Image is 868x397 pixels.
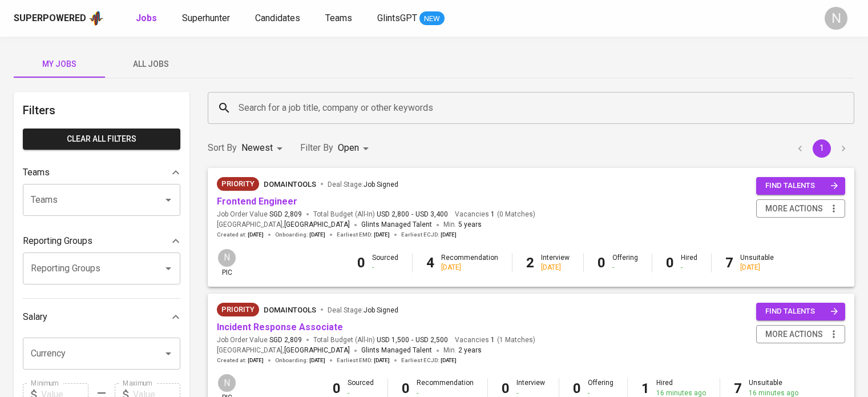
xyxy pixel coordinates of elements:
[765,179,838,193] span: find talents
[364,181,398,189] span: Job Signed
[443,220,482,228] span: Min.
[21,57,98,71] span: My Jobs
[489,210,495,219] span: 1
[734,380,742,396] b: 7
[313,210,448,219] span: Total Budget (All-In)
[765,202,823,216] span: more actions
[217,322,343,332] a: Incident Response Associate
[217,373,237,393] div: N
[338,142,359,153] span: Open
[443,346,482,354] span: Min.
[217,177,259,191] div: New Job received from Demand Team
[377,335,409,345] span: USD 1,500
[612,253,638,272] div: Offering
[182,13,230,23] span: Superhunter
[112,57,189,71] span: All Jobs
[756,177,845,195] button: find talents
[136,13,157,23] b: Jobs
[357,255,365,271] b: 0
[217,178,259,190] span: Priority
[23,101,180,119] h6: Filters
[217,304,259,315] span: Priority
[441,263,498,272] div: [DATE]
[377,13,417,23] span: GlintsGPT
[573,380,581,396] b: 0
[241,138,286,159] div: Newest
[458,346,482,354] span: 2 years
[415,335,448,345] span: USD 2,500
[401,231,457,239] span: Earliest ECJD :
[411,210,413,219] span: -
[502,380,510,396] b: 0
[337,231,390,239] span: Earliest EMD :
[217,219,350,231] span: [GEOGRAPHIC_DATA] ,
[217,210,302,219] span: Job Order Value
[23,234,92,248] p: Reporting Groups
[255,11,302,26] a: Candidates
[455,210,535,219] span: Vacancies ( 0 Matches )
[23,161,180,184] div: Teams
[88,10,104,27] img: app logo
[333,380,341,396] b: 0
[612,263,638,272] div: -
[217,345,350,356] span: [GEOGRAPHIC_DATA] ,
[756,303,845,320] button: find talents
[441,356,457,364] span: [DATE]
[765,327,823,342] span: more actions
[255,13,300,23] span: Candidates
[789,139,854,158] nav: pagination navigation
[269,335,302,345] span: SGD 2,809
[372,253,398,272] div: Sourced
[374,356,390,364] span: [DATE]
[489,335,495,345] span: 1
[264,306,316,314] span: DomainTools
[160,346,176,362] button: Open
[217,231,264,239] span: Created at :
[372,263,398,272] div: -
[441,253,498,272] div: Recommendation
[23,166,50,179] p: Teams
[328,306,398,314] span: Deal Stage :
[217,335,302,345] span: Job Order Value
[325,13,352,23] span: Teams
[160,192,176,208] button: Open
[325,11,354,26] a: Teams
[208,141,237,155] p: Sort By
[182,11,232,26] a: Superhunter
[641,380,649,396] b: 1
[415,210,448,219] span: USD 3,400
[217,303,259,316] div: New Job received from Demand Team, Client Priority
[264,180,316,189] span: DomainTools
[825,7,847,30] div: N
[597,255,605,271] b: 0
[740,263,774,272] div: [DATE]
[32,132,171,146] span: Clear All filters
[160,260,176,276] button: Open
[458,220,482,228] span: 5 years
[725,255,733,271] b: 7
[666,255,674,271] b: 0
[309,356,325,364] span: [DATE]
[284,219,350,231] span: [GEOGRAPHIC_DATA]
[328,181,398,189] span: Deal Stage :
[14,12,86,25] div: Superpowered
[300,141,333,155] p: Filter By
[374,231,390,239] span: [DATE]
[361,346,432,354] span: Glints Managed Talent
[740,253,774,272] div: Unsuitable
[681,263,697,272] div: -
[275,231,325,239] span: Onboarding :
[269,210,302,219] span: SGD 2,809
[419,13,445,25] span: NEW
[364,306,398,314] span: Job Signed
[441,231,457,239] span: [DATE]
[217,196,297,207] a: Frontend Engineer
[765,305,838,318] span: find talents
[248,356,264,364] span: [DATE]
[813,139,831,158] button: page 1
[275,356,325,364] span: Onboarding :
[377,210,409,219] span: USD 2,800
[411,335,413,345] span: -
[313,335,448,345] span: Total Budget (All-In)
[23,306,180,328] div: Salary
